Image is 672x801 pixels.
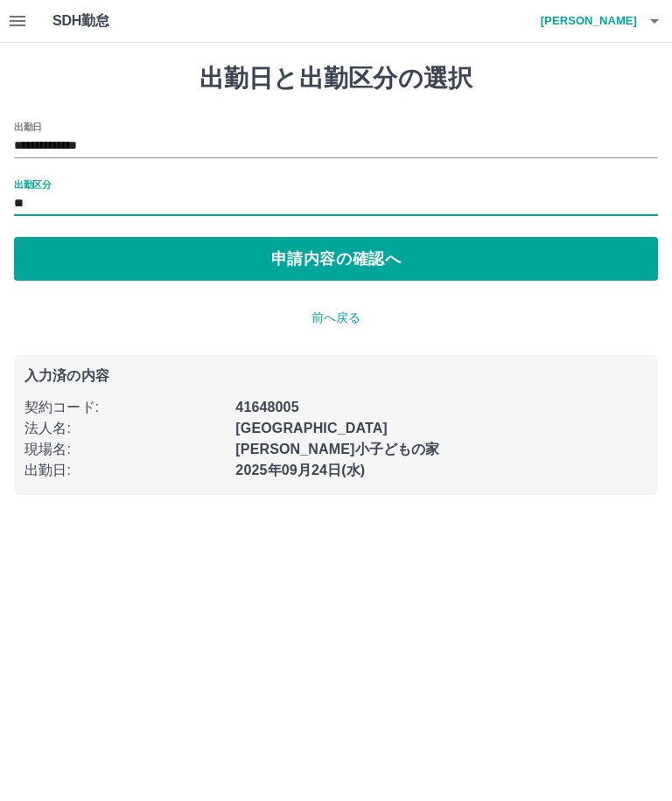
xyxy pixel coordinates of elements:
p: 出勤日 : [24,460,225,481]
label: 出勤区分 [14,178,51,191]
h1: 出勤日と出勤区分の選択 [14,64,658,94]
label: 出勤日 [14,120,42,133]
button: 申請内容の確認へ [14,237,658,281]
p: 入力済の内容 [24,369,647,383]
p: 法人名 : [24,418,225,439]
p: 現場名 : [24,439,225,460]
p: 前へ戻る [14,309,658,327]
b: [GEOGRAPHIC_DATA] [235,421,388,435]
b: [PERSON_NAME]小子どもの家 [235,442,439,456]
p: 契約コード : [24,397,225,418]
b: 2025年09月24日(水) [235,463,365,477]
b: 41648005 [235,400,298,414]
